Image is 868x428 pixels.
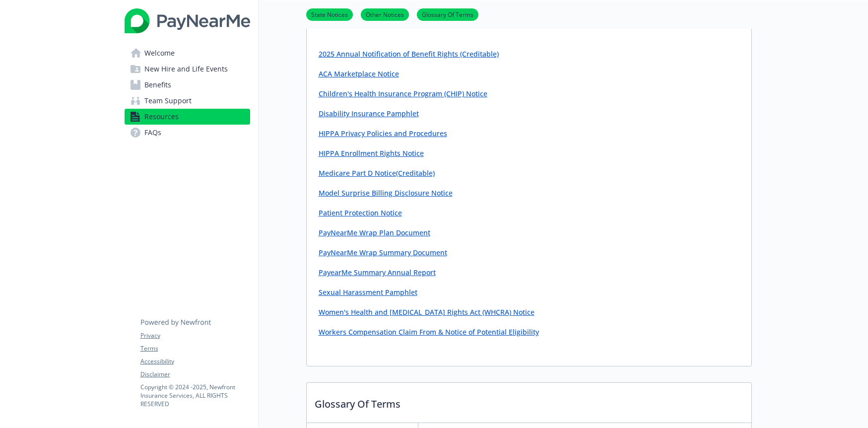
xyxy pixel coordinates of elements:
a: Benefits [125,77,250,93]
a: New Hire and Life Events [125,61,250,77]
p: Glossary Of Terms [307,383,751,420]
a: (Creditable) [396,168,435,178]
a: ACA Marketplace Notice [319,69,399,78]
a: Glossary Of Terms [417,9,478,19]
a: Sexual Harassment Pamphlet [319,287,417,297]
a: PayearMe Summary Annual Report [319,268,436,277]
a: Terms [140,344,250,353]
a: Privacy [140,331,250,340]
a: PayNearMe Wrap Summary Document [319,248,447,257]
a: 2025 Annual Notification of Benefit Rights (Creditable) [319,49,499,59]
a: Workers Compensation Claim From & Notice of Potential Eligibility [319,327,539,337]
a: Children's Health Insurance Program (CHIP) Notice [319,89,487,98]
span: Resources [144,109,179,125]
span: Team Support [144,93,192,109]
a: Team Support [125,93,250,109]
a: Welcome [125,45,250,61]
a: Other Notices [361,9,409,19]
a: Disability Insurance Pamphlet [319,109,419,118]
a: State Notices [306,9,353,19]
span: Welcome [144,45,175,61]
a: Patient Protection Notice [319,208,402,217]
a: FAQs [125,125,250,141]
a: PayNearMe Wrap Plan Document [319,228,430,237]
span: Benefits [144,77,171,93]
a: Medicare Part D Notice [319,168,396,178]
a: Model Surprise Billing Disclosure Notice [319,188,453,198]
a: Accessibility [140,357,250,366]
span: New Hire and Life Events [144,61,228,77]
a: HIPPA Privacy Policies and Procedures [319,129,447,138]
a: Disclaimer [140,370,250,379]
p: Copyright © 2024 - 2025 , Newfront Insurance Services, ALL RIGHTS RESERVED [140,383,250,408]
div: Other Notices [307,40,751,366]
a: Women's Health and [MEDICAL_DATA] Rights Act (WHCRA) Notice [319,307,534,317]
span: FAQs [144,125,161,141]
a: Resources [125,109,250,125]
a: HIPPA Enrollment Rights Notice [319,148,424,158]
